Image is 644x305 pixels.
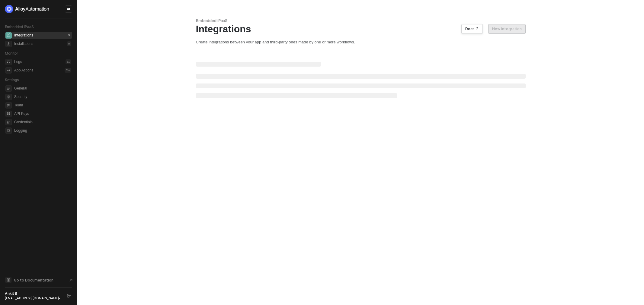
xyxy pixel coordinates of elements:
[5,67,12,74] span: icon-app-actions
[14,118,71,126] span: Credentials
[5,59,12,65] span: icon-logs
[5,276,72,284] a: Knowledge Base
[67,7,70,11] span: icon-swap
[14,127,71,134] span: Logging
[196,18,526,23] div: Embedded iPaaS
[5,51,18,55] span: Monitor
[14,85,71,92] span: General
[14,110,71,117] span: API Keys
[5,94,12,100] span: security
[66,59,71,64] div: 51
[465,27,479,31] div: Docs ↗
[5,77,19,82] span: Settings
[5,24,34,29] span: Embedded iPaaS
[5,296,62,300] div: [EMAIL_ADDRESS][DOMAIN_NAME] •
[5,5,72,13] a: logo
[5,277,11,283] span: documentation
[67,41,71,46] div: 0
[14,102,71,109] span: Team
[67,294,71,297] span: logout
[14,59,22,64] div: Logs
[5,119,12,125] span: credentials
[14,33,33,38] div: Integrations
[65,68,71,73] div: 0 %
[5,85,12,92] span: general
[14,41,33,46] div: Installations
[5,291,62,296] div: Ankit B
[14,93,71,100] span: Security
[488,24,526,34] button: New Integration
[5,5,50,13] img: logo
[14,68,33,73] div: App Actions
[68,277,74,283] span: document-arrow
[67,33,71,38] div: 3
[196,39,526,45] div: Create integrations between your app and third-party ones made by one or more workflows.
[5,111,12,117] span: api-key
[5,127,12,134] span: logging
[196,23,526,35] div: Integrations
[5,41,12,47] span: installations
[461,24,483,34] button: Docs ↗
[5,102,12,108] span: team
[5,32,12,39] span: integrations
[14,278,53,283] span: Go to Documentation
